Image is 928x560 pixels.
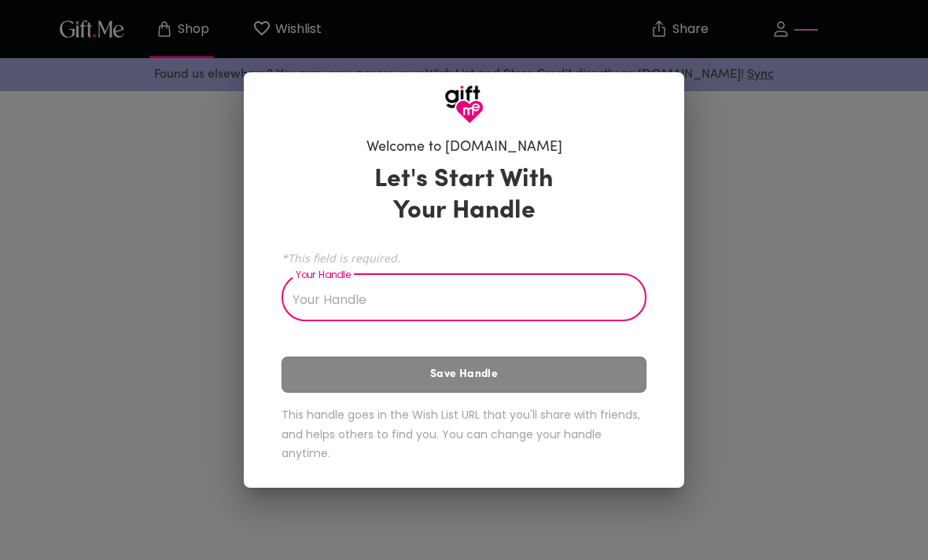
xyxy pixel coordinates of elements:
[282,277,629,321] input: Your Handle
[366,138,562,157] h6: Welcome to [DOMAIN_NAME]
[444,85,484,124] img: GiftMe Logo
[282,251,646,265] span: *This field is required.
[282,405,646,463] h6: This handle goes in the Wish List URL that you'll share with friends, and helps others to find yo...
[355,164,573,227] h3: Let's Start With Your Handle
